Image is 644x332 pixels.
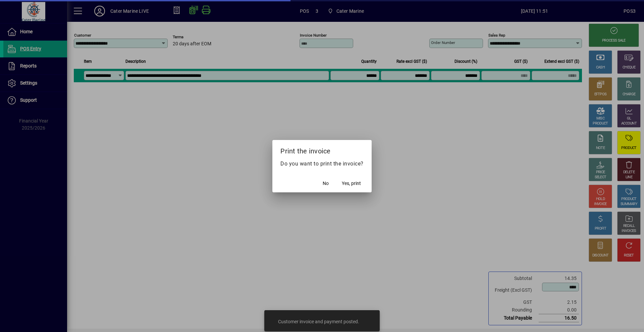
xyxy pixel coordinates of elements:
p: Do you want to print the invoice? [280,160,364,168]
h2: Print the invoice [272,140,372,159]
span: No [323,180,329,187]
span: Yes, print [342,180,361,187]
button: Yes, print [339,178,364,190]
button: No [315,178,336,190]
